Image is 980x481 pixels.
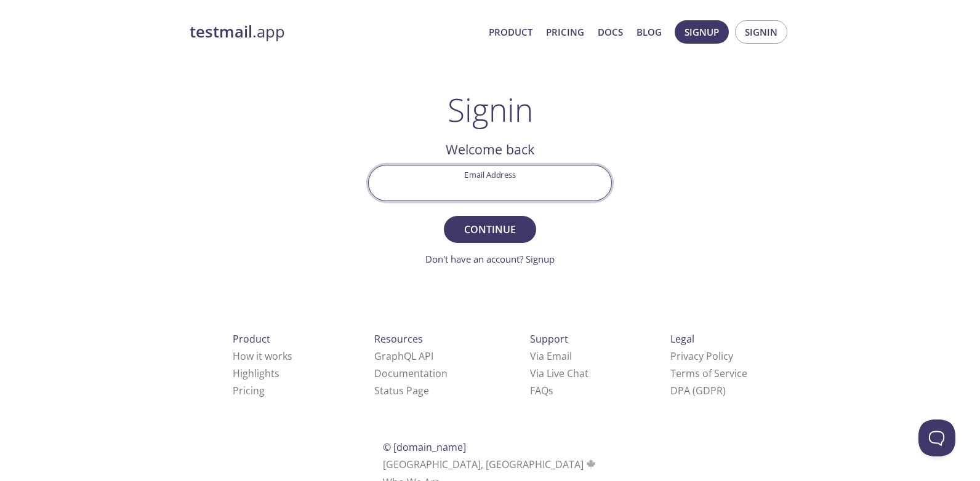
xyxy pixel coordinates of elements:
button: Signup [675,20,729,44]
a: Pricing [233,384,265,397]
a: How it works [233,349,292,363]
span: Legal [670,332,694,346]
a: Status Page [374,384,429,397]
a: Documentation [374,367,448,380]
a: Blog [637,24,662,40]
a: Docs [598,24,623,40]
a: FAQ [530,384,553,397]
span: © [DOMAIN_NAME] [383,440,466,454]
iframe: Help Scout Beacon - Open [918,419,955,456]
a: DPA (GDPR) [670,384,726,397]
span: s [548,384,553,397]
h2: Welcome back [368,139,612,160]
span: Continue [457,221,523,238]
a: Product [489,24,532,40]
a: Pricing [546,24,584,40]
button: Signin [735,20,787,44]
a: testmail.app [190,22,479,42]
span: [GEOGRAPHIC_DATA], [GEOGRAPHIC_DATA] [383,458,598,471]
strong: testmail [190,21,252,42]
h1: Signin [448,91,533,128]
span: Product [233,332,270,346]
a: Via Live Chat [530,367,588,380]
a: Highlights [233,367,279,380]
span: Signin [745,24,777,40]
a: Terms of Service [670,367,747,380]
a: Via Email [530,349,572,363]
a: GraphQL API [374,349,433,363]
a: Don't have an account? Signup [425,253,555,265]
span: Resources [374,332,423,346]
span: Support [530,332,568,346]
span: Signup [685,24,719,40]
a: Privacy Policy [670,349,733,363]
button: Continue [444,216,536,243]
